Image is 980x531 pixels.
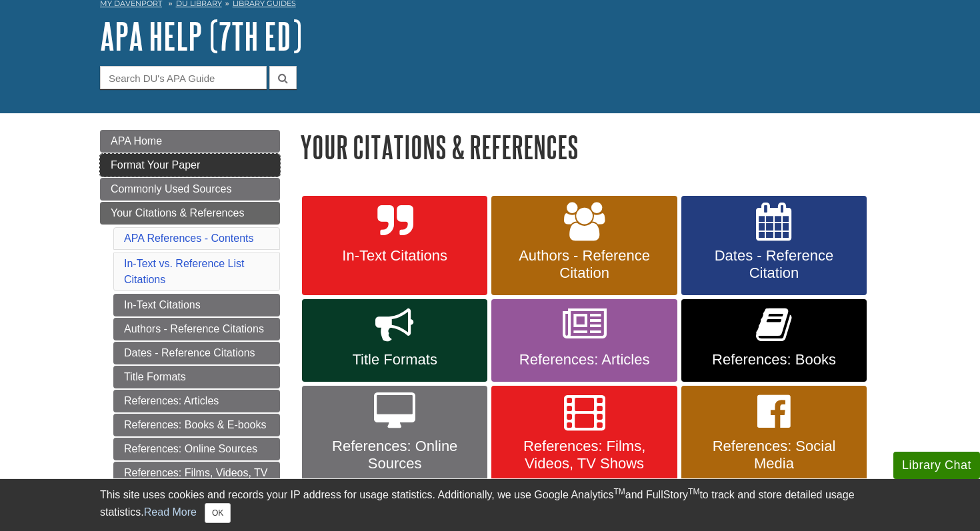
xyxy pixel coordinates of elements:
[302,196,487,296] a: In-Text Citations
[312,438,477,472] span: References: Online Sources
[681,196,867,296] a: Dates - Reference Citation
[312,351,477,368] span: Title Formats
[491,196,677,296] a: Authors - Reference Citation
[491,299,677,382] a: References: Articles
[113,462,280,500] a: References: Films, Videos, TV Shows
[111,159,200,171] span: Format Your Paper
[501,438,667,472] span: References: Films, Videos, TV Shows
[100,178,280,201] a: Commonly Used Sources
[501,351,667,368] span: References: Articles
[100,130,280,153] a: APA Home
[302,299,487,382] a: Title Formats
[205,503,231,523] button: Close
[100,66,267,89] input: Search DU's APA Guide
[113,342,280,364] a: Dates - Reference Citations
[681,299,867,382] a: References: Books
[144,506,197,518] a: Read More
[691,438,857,472] span: References: Social Media
[113,294,280,316] a: In-Text Citations
[113,438,280,460] a: References: Online Sources
[113,414,280,436] a: References: Books & E-books
[613,487,625,496] sup: TM
[100,15,302,57] a: APA Help (7th Ed)
[111,183,231,195] span: Commonly Used Sources
[100,487,880,523] div: This site uses cookies and records your IP address for usage statistics. Additionally, we use Goo...
[113,366,280,388] a: Title Formats
[100,202,280,225] a: Your Citations & References
[302,386,487,486] a: References: Online Sources
[312,247,477,265] span: In-Text Citations
[688,487,699,496] sup: TM
[111,207,244,219] span: Your Citations & References
[501,247,667,282] span: Authors - Reference Citation
[111,135,162,147] span: APA Home
[893,452,980,479] button: Library Chat
[681,386,867,486] a: References: Social Media
[113,390,280,412] a: References: Articles
[691,351,857,368] span: References: Books
[300,130,880,164] h1: Your Citations & References
[124,233,253,244] a: APA References - Contents
[113,318,280,340] a: Authors - Reference Citations
[691,247,857,282] span: Dates - Reference Citation
[100,154,280,177] a: Format Your Paper
[124,258,245,285] a: In-Text vs. Reference List Citations
[491,386,677,486] a: References: Films, Videos, TV Shows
